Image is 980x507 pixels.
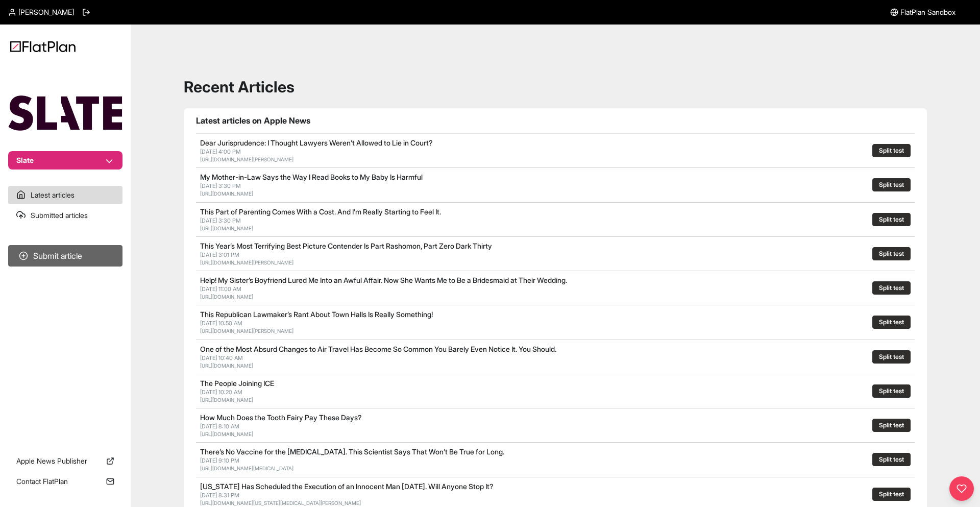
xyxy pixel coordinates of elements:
a: [URL][DOMAIN_NAME][US_STATE][MEDICAL_DATA][PERSON_NAME] [200,500,361,506]
span: FlatPlan Sandbox [900,7,955,17]
a: [URL][DOMAIN_NAME] [200,294,253,300]
span: [DATE] 3:30 PM [200,217,241,224]
img: Publication Logo [8,95,122,131]
button: Split test [872,144,911,157]
button: Split test [872,247,911,260]
span: [DATE] 4:00 PM [200,148,241,155]
span: [DATE] 3:01 PM [200,251,239,258]
button: Split test [872,488,911,501]
span: [DATE] 3:30 PM [200,182,241,189]
a: One of the Most Absurd Changes to Air Travel Has Become So Common You Barely Even Notice It. You ... [200,345,556,353]
button: Slate [8,151,122,170]
span: [DATE] 8:10 AM [200,423,239,430]
button: Submit article [8,245,122,267]
a: [URL][DOMAIN_NAME] [200,431,253,437]
button: Split test [872,419,911,432]
a: Dear Jurisprudence: I Thought Lawyers Weren’t Allowed to Lie in Court? [200,138,433,147]
a: [URL][DOMAIN_NAME][PERSON_NAME] [200,156,293,162]
a: [URL][DOMAIN_NAME][PERSON_NAME] [200,328,293,334]
a: Submitted articles [8,206,122,225]
a: [PERSON_NAME] [8,7,74,17]
span: [DATE] 10:50 AM [200,320,242,327]
button: Split test [872,281,911,295]
span: [DATE] 10:20 AM [200,389,242,396]
a: How Much Does the Tooth Fairy Pay These Days? [200,413,362,422]
a: [URL][DOMAIN_NAME][PERSON_NAME] [200,259,293,265]
a: [URL][DOMAIN_NAME] [200,397,253,403]
a: [US_STATE] Has Scheduled the Execution of an Innocent Man [DATE]. Will Anyone Stop It? [200,482,494,491]
a: Latest articles [8,186,122,204]
a: Help! My Sister’s Boyfriend Lured Me Into an Awful Affair. Now She Wants Me to Be a Bridesmaid at... [200,276,567,284]
button: Split test [872,384,911,398]
a: [URL][DOMAIN_NAME] [200,190,253,197]
a: [URL][DOMAIN_NAME] [200,225,253,231]
a: Contact FlatPlan [8,472,122,491]
button: Split test [872,350,911,364]
button: Split test [872,213,911,226]
button: Split test [872,178,911,191]
a: The People Joining ICE [200,379,274,388]
a: My Mother-in-Law Says the Way I Read Books to My Baby Is Harmful [200,173,423,181]
span: [DATE] 11:00 AM [200,285,241,293]
button: Split test [872,453,911,466]
a: [URL][DOMAIN_NAME] [200,363,253,369]
span: [DATE] 10:40 AM [200,354,243,361]
img: Logo [10,41,76,52]
a: There’s No Vaccine for the [MEDICAL_DATA]. This Scientist Says That Won’t Be True for Long. [200,447,504,456]
span: [PERSON_NAME] [18,7,74,17]
a: Apple News Publisher [8,452,122,470]
span: [DATE] 8:31 PM [200,492,239,499]
a: This Year’s Most Terrifying Best Picture Contender Is Part Rashomon, Part Zero Dark Thirty [200,242,492,250]
a: [URL][DOMAIN_NAME][MEDICAL_DATA] [200,465,293,471]
button: Split test [872,316,911,329]
h1: Recent Articles [184,78,927,96]
h1: Latest articles on Apple News [196,114,915,127]
a: This Republican Lawmaker’s Rant About Town Halls Is Really Something! [200,310,433,319]
span: [DATE] 9:10 PM [200,457,239,464]
a: This Part of Parenting Comes With a Cost. And I’m Really Starting to Feel It. [200,207,441,216]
